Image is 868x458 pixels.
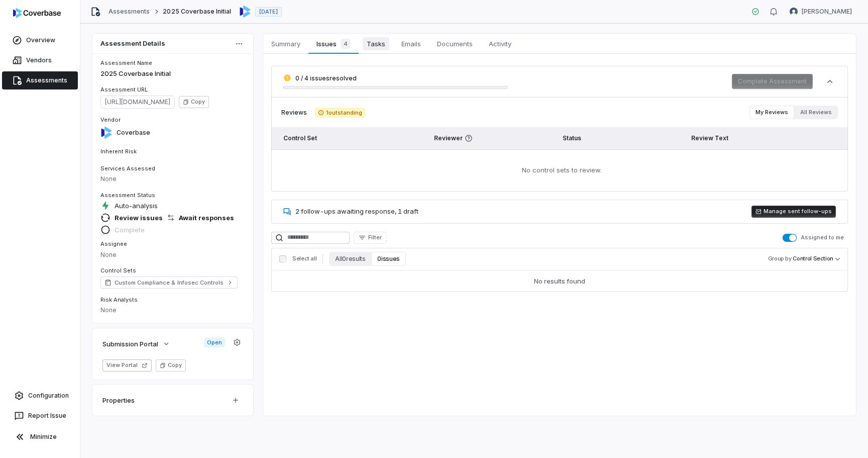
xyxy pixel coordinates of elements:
[2,71,78,89] a: Assessments
[354,232,386,244] button: Filter
[204,337,225,347] span: Open
[100,277,238,289] a: Custom Compliance & Infosec Controls
[2,51,78,69] a: Vendors
[368,234,382,241] span: Filter
[100,69,245,79] p: 2025 Coverbase Initial
[179,213,234,222] span: Await responses
[271,149,848,192] td: No control sets to review.
[259,8,278,16] span: [DATE]
[371,252,405,266] button: 0 issues
[279,255,286,262] input: Select all
[783,234,797,242] button: Assigned to me
[100,116,121,123] span: Vendor
[295,207,418,215] span: 2 follow-ups awaiting response, 1 draft
[283,134,317,142] span: Control Set
[691,134,728,142] span: Review Text
[363,37,389,50] span: Tasks
[108,8,150,16] a: Assessments
[749,106,838,119] div: Review filter
[790,8,798,16] img: Bhargav Dodda avatar
[115,225,145,234] span: Complete
[751,206,836,218] button: Manage sent follow-ups
[100,296,138,303] span: Risk Analysts
[115,279,224,287] span: Custom Compliance & Infosec Controls
[295,74,357,82] span: 0 / 4 issues resolved
[292,255,316,262] span: Select all
[100,96,175,109] span: https://dashboard.coverbase.app/assessments/cbqsrw_f1aaca52671d4388b31f190e85b8ea3c
[485,37,515,50] span: Activity
[794,106,838,119] button: All Reviews
[433,37,477,50] span: Documents
[783,234,844,242] label: Assigned to me
[563,134,581,142] span: Status
[100,148,137,155] span: Inherent Risk
[100,175,117,182] span: None
[434,134,547,142] span: Reviewer
[100,267,136,274] span: Control Sets
[267,37,304,50] span: Summary
[179,96,209,108] button: Copy
[4,407,76,425] button: Report Issue
[102,339,158,348] span: Submission Portal
[100,251,117,258] span: None
[100,165,155,172] span: Services Assessed
[156,359,186,372] button: Copy
[117,129,150,137] span: Coverbase
[4,427,76,447] button: Minimize
[100,40,165,47] span: Assessment Details
[312,37,354,51] span: Issues
[2,31,78,49] a: Overview
[749,106,794,119] button: My Reviews
[802,8,852,16] span: [PERSON_NAME]
[115,213,163,222] span: Review issues
[100,192,155,199] span: Assessment Status
[784,4,858,19] button: Bhargav Dodda avatar[PERSON_NAME]
[100,59,152,66] span: Assessment Name
[13,8,61,18] img: logo-D7KZi-bG.svg
[341,39,351,49] span: 4
[315,108,365,118] span: 1 outstanding
[115,201,158,210] span: Auto-analysis
[102,359,152,372] button: View Portal
[99,333,173,354] button: Submission Portal
[163,8,231,16] span: 2025 Coverbase Initial
[4,387,76,405] a: Configuration
[768,255,792,262] span: Group by
[397,37,425,50] span: Emails
[97,122,153,143] button: https://coverbase.com/Coverbase
[329,252,371,266] button: All 0 results
[100,86,148,93] span: Assessment URL
[534,277,585,286] div: No results found
[281,109,307,117] span: Reviews
[100,240,127,247] span: Assignee
[100,306,117,314] span: None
